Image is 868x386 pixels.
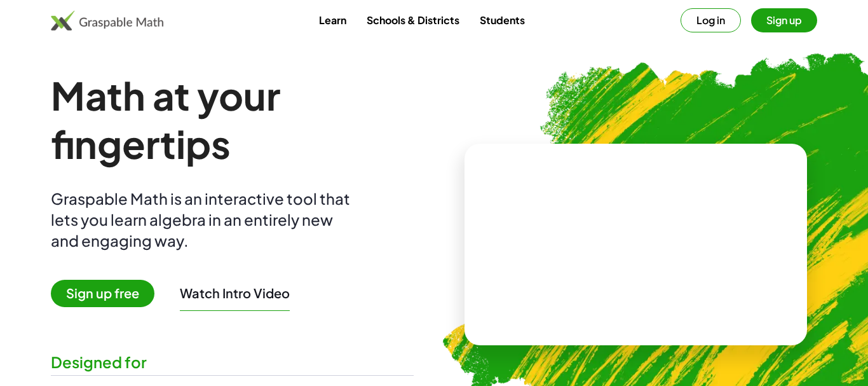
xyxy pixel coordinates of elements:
[470,8,535,32] a: Students
[51,280,154,307] span: Sign up free
[541,197,731,293] video: What is this? This is dynamic math notation. Dynamic math notation plays a central role in how Gr...
[51,71,414,168] h1: Math at your fingertips
[51,352,414,373] div: Designed for
[51,188,356,251] div: Graspable Math is an interactive tool that lets you learn algebra in an entirely new and engaging...
[309,8,356,32] a: Learn
[356,8,470,32] a: Schools & Districts
[751,8,817,32] button: Sign up
[681,8,741,32] button: Log in
[180,285,290,301] button: Watch Intro Video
